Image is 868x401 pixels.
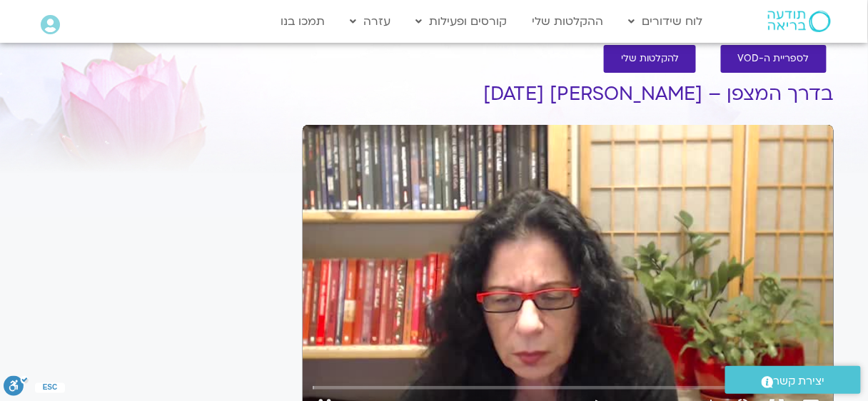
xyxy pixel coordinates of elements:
a: להקלטות שלי [604,45,696,73]
a: קורסים ופעילות [409,8,515,35]
h1: בדרך המצפן – [PERSON_NAME] [DATE] [303,83,834,105]
a: יצירת קשר [725,366,861,394]
span: להקלטות שלי [621,54,679,64]
a: ההקלטות שלי [525,8,611,35]
span: לספריית ה-VOD [738,54,809,64]
a: תמכו בנו [274,8,333,35]
span: יצירת קשר [774,372,825,391]
a: עזרה [343,8,398,35]
img: תודעה בריאה [768,11,831,32]
a: לוח שידורים [622,8,710,35]
a: לספריית ה-VOD [721,45,827,73]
